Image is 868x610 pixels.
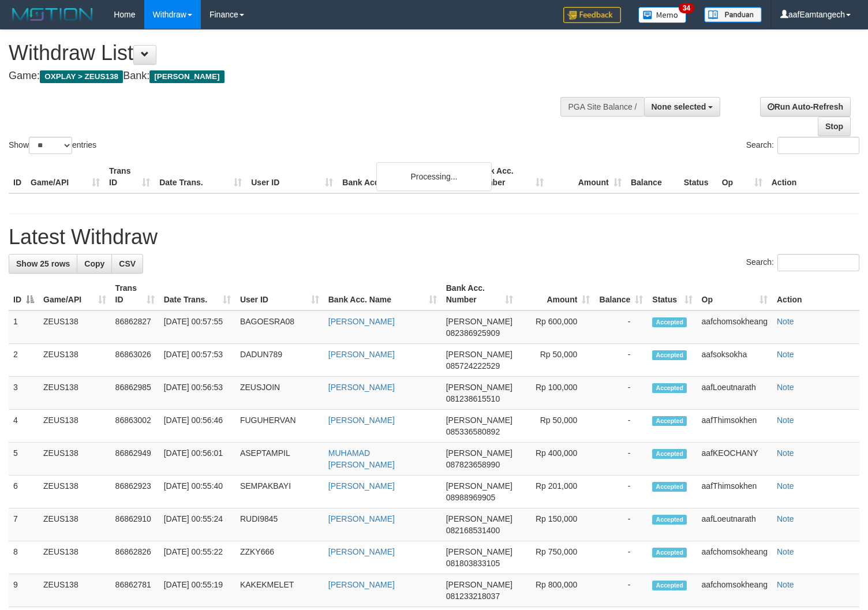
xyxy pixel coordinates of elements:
th: Status: activate to sort column ascending [648,278,697,310]
a: [PERSON_NAME] [328,350,395,359]
label: Search: [746,254,859,271]
td: 86862781 [111,574,159,607]
td: aafLoeutnarath [697,377,772,410]
h4: Game: Bank: [9,70,567,82]
th: Amount [548,160,626,193]
td: ZEUS138 [39,476,111,508]
td: - [594,574,648,607]
th: Balance: activate to sort column ascending [594,278,648,310]
td: ZEUS138 [39,310,111,344]
a: [PERSON_NAME] [328,416,395,425]
td: Rp 50,000 [518,410,595,443]
span: Copy 085336580892 to clipboard [446,427,500,436]
td: - [594,443,648,476]
td: [DATE] 00:57:55 [159,310,235,344]
a: Show 25 rows [9,254,77,274]
span: 34 [679,3,694,13]
span: [PERSON_NAME] [446,547,512,556]
a: Note [777,514,794,523]
span: OXPLAY > ZEUS138 [40,70,123,83]
td: SEMPAKBAYI [235,476,324,508]
th: Action [767,160,859,193]
span: Show 25 rows [16,259,70,268]
span: [PERSON_NAME] [446,580,512,589]
td: Rp 600,000 [518,310,595,344]
span: Copy 081803833105 to clipboard [446,559,500,568]
span: Copy 085724222529 to clipboard [446,361,500,371]
th: Bank Acc. Name [338,160,470,193]
td: Rp 201,000 [518,476,595,508]
h1: Latest Withdraw [9,226,859,249]
td: 86862923 [111,476,159,508]
td: 8 [9,541,39,574]
span: [PERSON_NAME] [446,350,512,359]
span: [PERSON_NAME] [446,383,512,392]
img: Feedback.jpg [563,7,621,23]
a: Note [777,448,794,458]
input: Search: [777,137,859,154]
td: 3 [9,377,39,410]
th: Game/API [26,160,104,193]
span: Copy 082386925909 to clipboard [446,328,500,338]
button: None selected [644,97,721,117]
td: 86862827 [111,310,159,344]
td: [DATE] 00:55:40 [159,476,235,508]
th: Bank Acc. Name: activate to sort column ascending [324,278,442,310]
td: Rp 800,000 [518,574,595,607]
td: 86863026 [111,344,159,377]
img: MOTION_logo.png [9,6,96,23]
span: Copy 082168531400 to clipboard [446,526,500,535]
td: KAKEKMELET [235,574,324,607]
span: Copy 08988969905 to clipboard [446,493,496,502]
td: Rp 150,000 [518,508,595,541]
th: User ID: activate to sort column ascending [235,278,324,310]
div: Processing... [376,162,492,191]
td: [DATE] 00:55:22 [159,541,235,574]
a: [PERSON_NAME] [328,547,395,556]
td: aafLoeutnarath [697,508,772,541]
td: ZEUS138 [39,574,111,607]
td: 9 [9,574,39,607]
div: PGA Site Balance / [560,97,643,117]
img: panduan.png [704,7,762,23]
th: Status [679,160,717,193]
td: aafThimsokhen [697,476,772,508]
td: Rp 100,000 [518,377,595,410]
a: Note [777,481,794,491]
th: Balance [626,160,679,193]
td: aafchomsokheang [697,574,772,607]
td: Rp 50,000 [518,344,595,377]
a: Note [777,580,794,589]
td: 5 [9,443,39,476]
td: ZEUS138 [39,377,111,410]
td: aafchomsokheang [697,541,772,574]
th: Amount: activate to sort column ascending [518,278,595,310]
span: Accepted [652,383,687,393]
span: Accepted [652,548,687,557]
td: ZEUS138 [39,541,111,574]
a: Note [777,416,794,425]
td: aafKEOCHANY [697,443,772,476]
td: - [594,541,648,574]
th: Trans ID [104,160,155,193]
td: - [594,310,648,344]
td: - [594,410,648,443]
img: Button%20Memo.svg [638,7,687,23]
span: Accepted [652,350,687,360]
td: ZEUS138 [39,410,111,443]
a: [PERSON_NAME] [328,514,395,523]
th: ID: activate to sort column descending [9,278,39,310]
td: - [594,377,648,410]
span: [PERSON_NAME] [446,481,512,491]
span: [PERSON_NAME] [149,70,224,83]
select: Showentries [29,137,72,154]
span: Copy 087823658990 to clipboard [446,460,500,469]
th: Action [772,278,859,310]
input: Search: [777,254,859,271]
td: Rp 400,000 [518,443,595,476]
h1: Withdraw List [9,42,567,65]
span: [PERSON_NAME] [446,317,512,326]
a: Note [777,547,794,556]
a: Copy [77,254,112,274]
span: None selected [652,102,706,111]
